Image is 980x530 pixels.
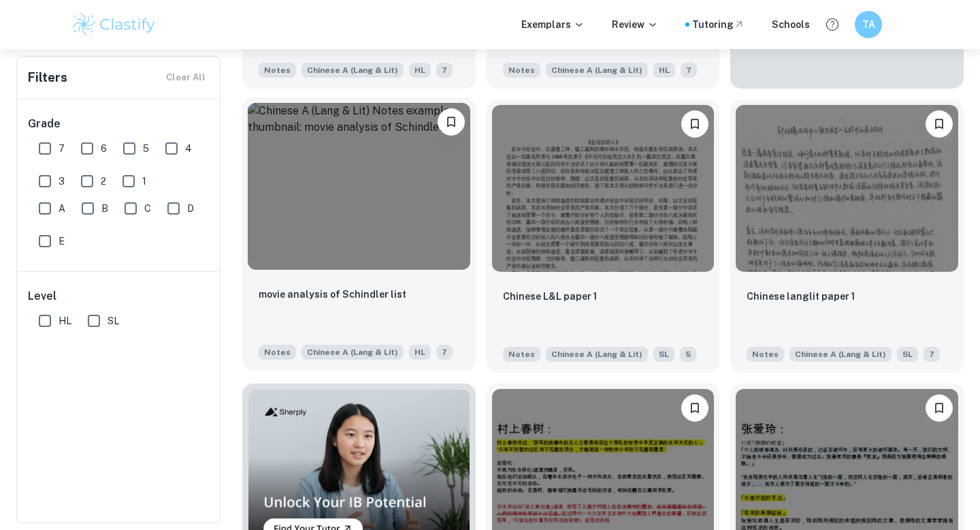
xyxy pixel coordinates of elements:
[487,99,720,373] a: BookmarkChinese L&L paper 1NotesChinese A (Lang & Lit)SL5
[926,110,953,138] button: Bookmark
[438,108,465,136] button: Bookmark
[59,201,65,216] span: A
[692,17,745,32] a: Tutoring
[409,63,431,78] span: HL
[926,394,953,422] button: Bookmark
[143,141,149,156] span: 5
[503,63,540,78] span: Notes
[612,17,658,32] p: Review
[259,345,296,360] span: Notes
[772,17,810,32] a: Schools
[59,313,71,328] span: HL
[301,345,404,360] span: Chinese A (Lang & Lit)
[436,63,453,78] span: 7
[855,11,882,38] button: TA
[59,174,65,189] span: 3
[546,347,648,362] span: Chinese A (Lang & Lit)
[59,141,65,156] span: 7
[71,11,157,38] img: Clastify logo
[259,63,296,78] span: Notes
[242,99,476,373] a: Bookmarkmovie analysis of Schindler listNotesChinese A (Lang & Lit)HL7
[144,201,151,216] span: C
[653,63,675,78] span: HL
[101,174,106,189] span: 2
[108,313,119,328] span: SL
[821,13,844,36] button: Help and Feedback
[897,347,918,362] span: SL
[28,116,210,132] h6: Grade
[187,201,194,216] span: D
[789,347,892,362] span: Chinese A (Lang & Lit)
[101,141,107,156] span: 6
[747,347,784,362] span: Notes
[28,68,67,87] h6: Filters
[142,174,146,189] span: 1
[521,17,585,32] p: Exemplars
[503,289,597,304] p: Chinese L&L paper 1
[736,105,958,272] img: Chinese A (Lang & Lit) Notes example thumbnail: Chinese langlit paper 1
[436,345,453,360] span: 7
[681,63,697,78] span: 7
[503,347,540,362] span: Notes
[681,394,708,422] button: Bookmark
[653,347,674,362] span: SL
[861,17,877,32] h6: TA
[546,63,648,78] span: Chinese A (Lang & Lit)
[730,99,964,373] a: BookmarkChinese langlit paper 1NotesChinese A (Lang & Lit)SL7
[681,110,708,138] button: Bookmark
[492,105,715,272] img: Chinese A (Lang & Lit) Notes example thumbnail: Chinese L&L paper 1
[101,201,108,216] span: B
[680,347,696,362] span: 5
[59,234,65,249] span: E
[409,345,431,360] span: HL
[248,103,470,270] img: Chinese A (Lang & Lit) Notes example thumbnail: movie analysis of Schindler list
[301,63,404,78] span: Chinese A (Lang & Lit)
[28,288,210,305] h6: Level
[924,347,940,362] span: 7
[259,287,406,302] p: movie analysis of Schindler list
[747,289,855,304] p: Chinese langlit paper 1
[185,141,192,156] span: 4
